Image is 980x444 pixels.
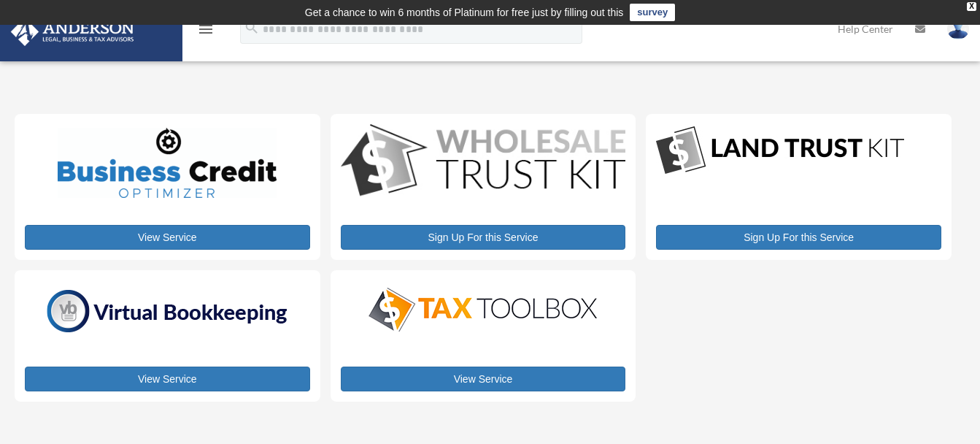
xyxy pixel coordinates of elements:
[341,367,626,391] a: View Service
[25,225,310,250] a: View Service
[630,4,675,21] a: survey
[656,225,941,250] a: Sign Up For this Service
[197,20,215,38] i: menu
[305,4,624,21] div: Get a chance to win 6 months of Platinum for free just by filling out this
[656,124,904,177] img: LandTrust_lgo-1.jpg
[947,18,969,39] img: User Pic
[341,225,626,250] a: Sign Up For this Service
[244,20,260,36] i: search
[25,367,310,391] a: View Service
[7,18,139,46] img: Anderson Advisors Platinum Portal
[197,26,215,38] a: menu
[341,124,626,199] img: WS-Trust-Kit-lgo-1.jpg
[967,2,976,11] div: close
